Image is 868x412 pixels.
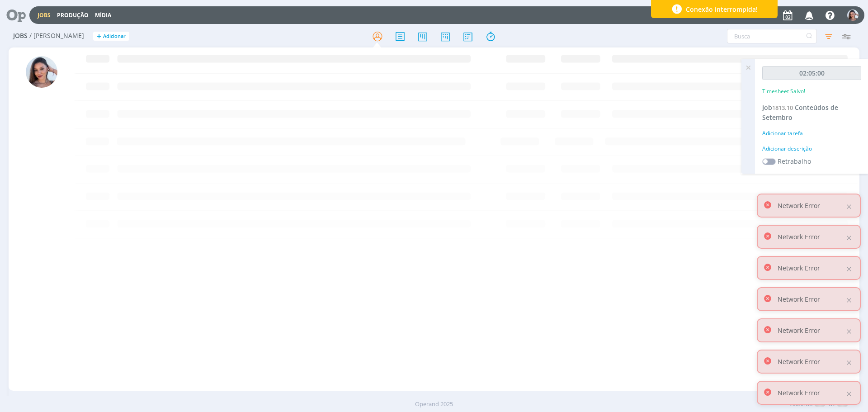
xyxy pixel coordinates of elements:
p: Network Error [778,232,820,242]
p: Network Error [778,357,820,366]
button: N [847,7,859,23]
a: Produção [57,11,89,19]
span: Jobs [13,32,28,40]
a: Job1813.10Conteúdos de Setembro [762,103,838,122]
p: Network Error [778,263,820,273]
p: Network Error [778,294,820,304]
span: Conteúdos de Setembro [762,103,838,122]
span: / [PERSON_NAME] [29,32,84,40]
p: Network Error [778,388,820,398]
button: Produção [54,12,91,19]
button: +Adicionar [93,32,129,41]
a: Mídia [95,11,111,19]
span: + [97,32,101,41]
button: Jobs [35,12,53,19]
p: Network Error [778,201,820,210]
p: Network Error [778,326,820,335]
button: Mídia [92,12,114,19]
span: Conexão interrompida! [686,5,758,14]
span: 1813.10 [772,104,793,112]
div: Adicionar tarefa [762,129,861,137]
input: Busca [727,29,817,43]
span: Adicionar [103,33,126,39]
div: Adicionar descrição [762,145,861,153]
img: N [26,56,57,88]
img: N [847,9,859,21]
label: Retrabalho [778,156,811,166]
p: Timesheet Salvo! [762,87,805,95]
a: Jobs [38,11,51,19]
